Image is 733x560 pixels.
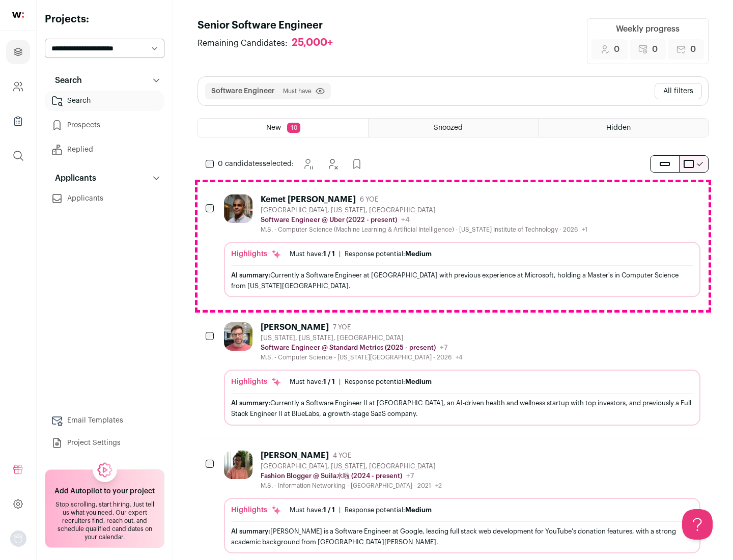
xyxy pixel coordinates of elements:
span: +2 [435,483,442,489]
button: Search [45,70,164,91]
p: Search [49,74,82,87]
button: Add to Prospects [347,154,367,174]
span: Hidden [606,124,631,131]
span: 0 [652,43,658,55]
div: [PERSON_NAME] is a Software Engineer at Google, leading full stack web development for YouTube's ... [231,526,693,547]
span: AI summary: [231,400,270,406]
span: +1 [582,227,587,233]
span: +7 [406,472,414,480]
span: 10 [287,123,300,133]
span: New [266,124,281,131]
a: Project Settings [45,433,164,453]
div: Highlights [231,377,281,387]
div: [US_STATE], [US_STATE], [GEOGRAPHIC_DATA] [261,334,463,342]
div: [GEOGRAPHIC_DATA], [US_STATE], [GEOGRAPHIC_DATA] [261,206,587,214]
a: Company and ATS Settings [6,74,30,99]
div: [PERSON_NAME] [261,451,329,461]
a: Company Lists [6,109,30,133]
a: Kemet [PERSON_NAME] 6 YOE [GEOGRAPHIC_DATA], [US_STATE], [GEOGRAPHIC_DATA] Software Engineer @ Ub... [224,194,700,297]
span: Must have [283,87,312,95]
span: Snoozed [434,124,463,131]
div: Must have: [290,506,335,514]
p: Software Engineer @ Standard Metrics (2025 - present) [261,344,436,352]
div: Response potential: [345,506,432,514]
a: Add Autopilot to your project Stop scrolling, start hiring. Just tell us what you need. Our exper... [45,469,164,548]
ul: | [290,378,432,386]
span: Remaining Candidates: [198,37,288,49]
button: Applicants [45,168,164,188]
h2: Projects: [45,12,164,26]
div: Weekly progress [616,23,680,35]
span: 0 [690,43,696,55]
p: Fashion Blogger @ Suila水啦 (2024 - present) [261,472,402,480]
span: selected: [218,159,294,169]
span: 4 YOE [333,452,351,460]
span: +4 [401,216,410,223]
span: AI summary: [231,528,270,535]
button: Open dropdown [10,530,26,547]
button: Software Engineer [211,86,275,96]
a: Snoozed [369,119,538,137]
div: 25,000+ [292,37,333,49]
div: M.S. - Information Networking - [GEOGRAPHIC_DATA] - 2021 [261,482,442,490]
div: Response potential: [345,378,432,386]
span: 1 / 1 [323,507,335,513]
div: Kemet [PERSON_NAME] [261,194,356,205]
div: [PERSON_NAME] [261,322,329,332]
div: Currently a Software Engineer at [GEOGRAPHIC_DATA] with previous experience at Microsoft, holding... [231,270,693,291]
div: M.S. - Computer Science (Machine Learning & Artificial Intelligence) - [US_STATE] Institute of Te... [261,226,587,234]
div: Stop scrolling, start hiring. Just tell us what you need. Our expert recruiters find, reach out, ... [51,500,158,541]
span: 0 candidates [218,160,263,167]
a: Applicants [45,188,164,209]
a: Email Templates [45,410,164,431]
div: Currently a Software Engineer II at [GEOGRAPHIC_DATA], an AI-driven health and wellness startup w... [231,398,693,419]
span: Medium [405,250,432,257]
img: ebffc8b94a612106133ad1a79c5dcc917f1f343d62299c503ebb759c428adb03.jpg [224,451,252,479]
p: Software Engineer @ Uber (2022 - present) [261,216,397,224]
iframe: Help Scout Beacon - Open [682,509,713,540]
a: Search [45,91,164,111]
button: Snooze [298,154,318,174]
span: Medium [405,378,432,385]
div: Response potential: [345,250,432,258]
h2: Add Autopilot to your project [54,486,155,496]
div: Highlights [231,249,281,259]
a: [PERSON_NAME] 7 YOE [US_STATE], [US_STATE], [GEOGRAPHIC_DATA] Software Engineer @ Standard Metric... [224,322,700,425]
p: Applicants [49,172,96,184]
div: Must have: [290,250,335,258]
a: Projects [6,40,30,64]
a: Hidden [539,119,708,137]
span: 0 [614,43,619,55]
div: M.S. - Computer Science - [US_STATE][GEOGRAPHIC_DATA] - 2026 [261,353,463,361]
span: +4 [456,354,463,360]
a: Prospects [45,115,164,135]
a: Replied [45,139,164,160]
img: 92c6d1596c26b24a11d48d3f64f639effaf6bd365bf059bea4cfc008ddd4fb99.jpg [224,322,252,351]
img: 927442a7649886f10e33b6150e11c56b26abb7af887a5a1dd4d66526963a6550.jpg [224,194,252,223]
span: 1 / 1 [323,250,335,257]
div: Highlights [231,505,281,515]
button: Hide [322,154,343,174]
a: [PERSON_NAME] 4 YOE [GEOGRAPHIC_DATA], [US_STATE], [GEOGRAPHIC_DATA] Fashion Blogger @ Suila水啦 (2... [224,451,700,553]
div: Must have: [290,378,335,386]
img: wellfound-shorthand-0d5821cbd27db2630d0214b213865d53afaa358527fdda9d0ea32b1df1b89c2c.svg [12,12,24,18]
span: +7 [440,344,448,351]
span: 6 YOE [360,195,378,204]
span: Medium [405,507,432,513]
button: All filters [655,83,702,99]
span: 1 / 1 [323,378,335,385]
ul: | [290,506,432,514]
ul: | [290,250,432,258]
img: nopic.png [10,530,26,547]
span: 7 YOE [333,323,351,331]
span: AI summary: [231,272,270,278]
div: [GEOGRAPHIC_DATA], [US_STATE], [GEOGRAPHIC_DATA] [261,462,442,470]
h1: Senior Software Engineer [198,18,343,33]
